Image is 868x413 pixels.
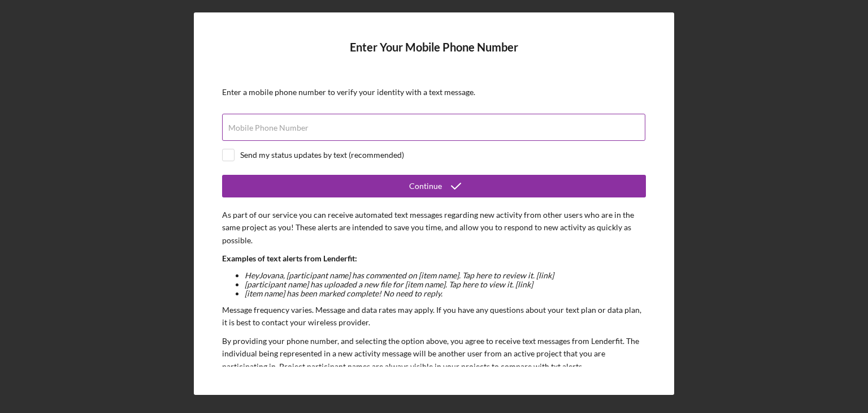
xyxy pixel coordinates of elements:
[245,271,646,280] li: Hey Jovana , [participant name] has commented on [item name]. Tap here to review it. [link]
[222,175,646,197] button: Continue
[222,41,646,71] h4: Enter Your Mobile Phone Number
[245,280,646,289] li: [participant name] has uploaded a new file for [item name]. Tap here to view it. [link]
[222,88,646,97] div: Enter a mobile phone number to verify your identity with a text message.
[222,252,646,265] p: Examples of text alerts from Lenderfit:
[228,123,309,132] label: Mobile Phone Number
[222,335,646,373] p: By providing your phone number, and selecting the option above, you agree to receive text message...
[222,304,646,329] p: Message frequency varies. Message and data rates may apply. If you have any questions about your ...
[409,175,442,197] div: Continue
[240,150,404,160] div: Send my status updates by text (recommended)
[222,209,646,247] p: As part of our service you can receive automated text messages regarding new activity from other ...
[245,289,646,298] li: [item name] has been marked complete! No need to reply.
